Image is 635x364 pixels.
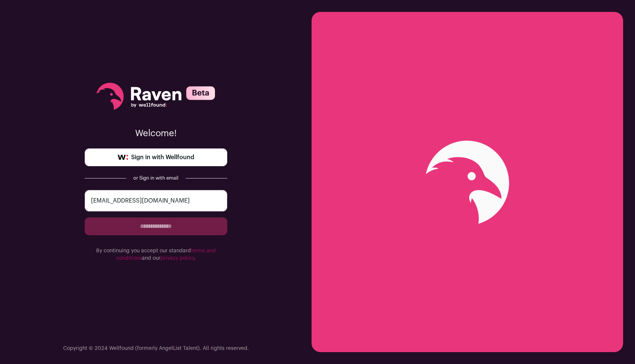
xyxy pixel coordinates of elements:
[118,155,128,160] img: wellfound-symbol-flush-black-fb3c872781a75f747ccb3a119075da62bfe97bd399995f84a933054e44a575c4.png
[63,345,249,352] p: Copyright © 2024 Wellfound (formerly AngelList Talent). All rights reserved.
[160,256,194,261] a: privacy policy
[85,148,227,166] a: Sign in with Wellfound
[85,128,227,140] p: Welcome!
[132,175,180,181] div: or Sign in with email
[85,247,227,262] p: By continuing you accept our standard and our .
[131,153,194,162] span: Sign in with Wellfound
[85,190,227,211] input: email@example.com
